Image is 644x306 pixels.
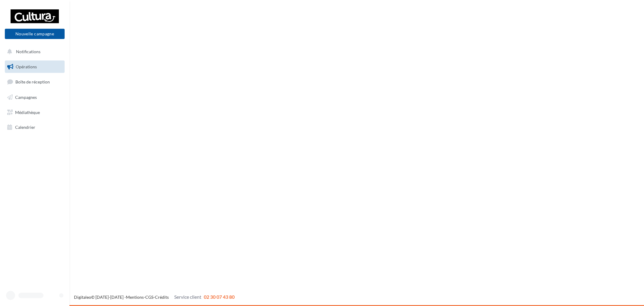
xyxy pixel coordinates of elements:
[155,295,169,300] a: Crédits
[145,295,153,300] a: CGS
[15,109,40,115] span: Médiathèque
[4,91,66,104] a: Campagnes
[174,294,201,300] span: Service client
[74,295,91,300] a: Digitaleo
[4,45,63,58] button: Notifications
[15,125,35,130] span: Calendrier
[4,75,66,88] a: Boîte de réception
[16,64,37,69] span: Opérations
[74,295,235,300] span: © [DATE]-[DATE] - - -
[4,60,66,73] a: Opérations
[126,295,144,300] a: Mentions
[15,95,37,100] span: Campagnes
[4,106,66,119] a: Médiathèque
[16,49,40,54] span: Notifications
[4,121,66,134] a: Calendrier
[15,79,50,84] span: Boîte de réception
[5,29,65,39] button: Nouvelle campagne
[204,294,235,300] span: 02 30 07 43 80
